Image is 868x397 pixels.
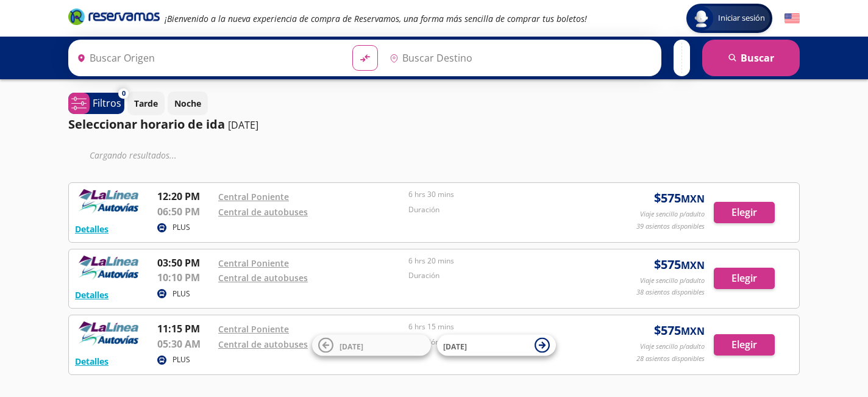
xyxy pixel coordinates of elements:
[340,341,363,351] span: [DATE]
[784,11,800,26] button: English
[797,326,856,385] iframe: Messagebird Livechat Widget
[408,189,592,200] p: 6 hrs 30 mins
[218,257,289,269] a: Central Poniente
[408,256,592,266] p: 6 hrs 20 mins
[157,270,212,285] p: 10:10 PM
[713,12,770,24] span: Iniciar sesión
[714,202,775,223] button: Elegir
[72,43,343,73] input: Buscar Origen
[640,209,705,220] p: Viaje sencillo p/adulto
[165,13,587,24] em: ¡Bienvenido a la nueva experiencia de compra de Reservamos, una forma más sencilla de comprar tus...
[636,287,705,298] p: 38 asientos disponibles
[157,189,212,204] p: 12:20 PM
[75,223,108,235] button: Detalles
[636,221,705,232] p: 39 asientos disponibles
[75,288,108,301] button: Detalles
[127,91,165,115] button: Tarde
[654,256,705,274] span: $ 575
[654,189,705,207] span: $ 575
[408,204,592,215] p: Duración
[218,191,289,202] a: Central Poniente
[408,321,592,332] p: 6 hrs 15 mins
[174,97,201,110] p: Noche
[640,342,705,352] p: Viaje sencillo p/adulto
[218,272,308,284] a: Central de autobuses
[68,93,124,114] button: 0Filtros
[157,204,212,219] p: 06:50 PM
[437,335,556,356] button: [DATE]
[312,335,431,356] button: [DATE]
[681,324,705,338] small: MXN
[443,341,467,351] span: [DATE]
[75,321,142,346] img: RESERVAMOS
[714,268,775,289] button: Elegir
[218,323,289,335] a: Central Poniente
[173,222,190,233] p: PLUS
[640,276,705,286] p: Viaje sencillo p/adulto
[157,337,212,351] p: 05:30 AM
[168,91,208,115] button: Noche
[218,206,308,218] a: Central de autobuses
[75,256,142,280] img: RESERVAMOS
[157,321,212,336] p: 11:15 PM
[654,321,705,340] span: $ 575
[134,97,158,110] p: Tarde
[75,189,142,213] img: RESERVAMOS
[68,7,160,26] i: Brand Logo
[68,7,160,29] a: Brand Logo
[157,256,212,270] p: 03:50 PM
[228,118,258,132] p: [DATE]
[93,96,121,110] p: Filtros
[681,192,705,206] small: MXN
[173,354,190,365] p: PLUS
[173,288,190,299] p: PLUS
[218,338,308,350] a: Central de autobuses
[636,354,705,364] p: 28 asientos disponibles
[681,259,705,272] small: MXN
[714,334,775,356] button: Elegir
[122,88,126,99] span: 0
[385,43,655,73] input: Buscar Destino
[408,270,592,281] p: Duración
[68,115,225,134] p: Seleccionar horario de ida
[75,355,108,368] button: Detalles
[90,149,177,161] em: Cargando resultados ...
[702,40,800,76] button: Buscar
